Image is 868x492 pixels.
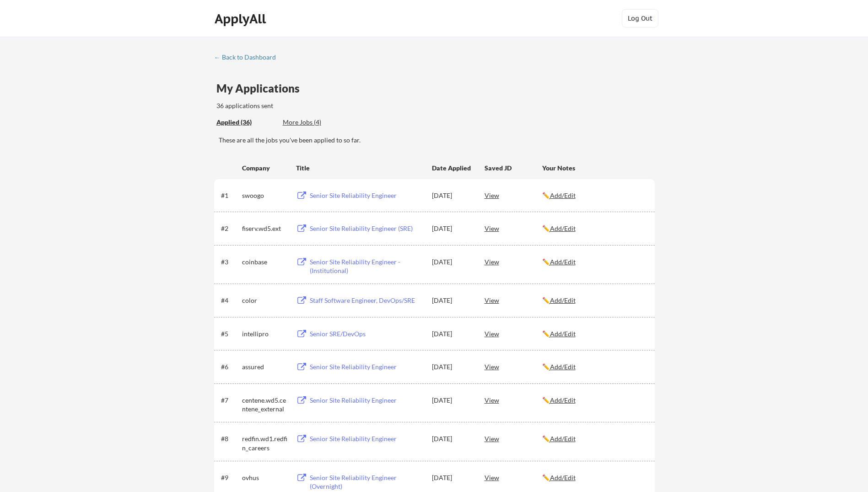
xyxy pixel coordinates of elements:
div: #2 [221,224,239,233]
div: ✏️ [542,329,647,339]
div: #7 [221,396,239,405]
div: Staff Software Engineer, DevOps/SRE [310,296,423,305]
div: [DATE] [432,329,472,339]
div: [DATE] [432,362,472,372]
div: View [485,187,542,203]
div: Senior Site Reliability Engineer [310,396,423,405]
div: ✏️ [542,434,647,443]
div: View [485,220,542,236]
div: #4 [221,296,239,305]
u: Add/Edit [550,296,576,304]
div: View [485,358,542,375]
div: View [485,325,542,342]
div: Your Notes [542,164,647,173]
div: View [485,469,542,486]
div: [DATE] [432,296,472,305]
div: color [242,296,288,305]
div: #1 [221,191,239,200]
div: #8 [221,434,239,443]
div: ✏️ [542,296,647,305]
u: Add/Edit [550,258,576,266]
div: Date Applied [432,164,472,173]
u: Add/Edit [550,363,576,371]
div: Senior Site Reliability Engineer (Overnight) [310,473,423,491]
div: These are all the jobs you've been applied to so far. [216,118,276,127]
div: These are all the jobs you've been applied to so far. [219,136,655,145]
div: [DATE] [432,396,472,405]
div: Applied (36) [216,118,276,127]
div: View [485,430,542,447]
div: #6 [221,362,239,372]
u: Add/Edit [550,396,576,404]
div: [DATE] [432,257,472,267]
u: Add/Edit [550,435,576,443]
u: Add/Edit [550,191,576,199]
div: More Jobs (4) [283,118,350,127]
div: #3 [221,257,239,267]
div: Senior Site Reliability Engineer - (Institutional) [310,257,423,275]
div: Senior SRE/DevOps [310,329,423,339]
div: assured [242,362,288,372]
div: intellipro [242,329,288,339]
div: Company [242,164,288,173]
button: Log Out [622,9,658,27]
div: ✏️ [542,191,647,200]
div: [DATE] [432,191,472,200]
div: View [485,253,542,270]
div: centene.wd5.centene_external [242,396,288,414]
div: ovhus [242,473,288,482]
a: ← Back to Dashboard [214,54,283,63]
div: Title [296,164,423,173]
div: ✏️ [542,473,647,482]
u: Add/Edit [550,330,576,338]
div: ✏️ [542,396,647,405]
div: ✏️ [542,224,647,233]
div: These are job applications we think you'd be a good fit for, but couldn't apply you to automatica... [283,118,350,127]
div: ← Back to Dashboard [214,54,283,60]
div: coinbase [242,257,288,267]
div: [DATE] [432,224,472,233]
div: ✏️ [542,362,647,372]
div: #9 [221,473,239,482]
div: ApplyAll [215,11,269,27]
div: [DATE] [432,434,472,443]
div: View [485,292,542,308]
div: Senior Site Reliability Engineer [310,362,423,372]
div: swoogo [242,191,288,200]
div: My Applications [216,83,307,94]
u: Add/Edit [550,474,576,481]
div: #5 [221,329,239,339]
div: View [485,392,542,408]
div: redfin.wd1.redfin_careers [242,434,288,452]
div: 36 applications sent [216,101,394,110]
div: fiserv.wd5.ext [242,224,288,233]
div: [DATE] [432,473,472,482]
div: Saved JD [485,159,542,176]
u: Add/Edit [550,224,576,232]
div: Senior Site Reliability Engineer [310,434,423,443]
div: Senior Site Reliability Engineer [310,191,423,200]
div: ✏️ [542,257,647,267]
div: Senior Site Reliability Engineer (SRE) [310,224,423,233]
